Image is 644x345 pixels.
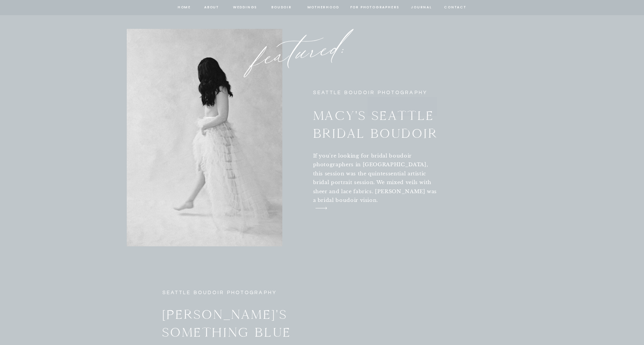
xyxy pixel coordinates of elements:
[162,288,291,298] h2: Seattle Boudoir PhotographY
[307,4,339,11] a: Motherhood
[232,4,258,11] a: Weddings
[313,88,435,99] h2: Seattle Boudoir PhotographY
[177,4,192,11] a: home
[162,306,345,344] a: [PERSON_NAME]'s Something Blue Bridal Boudoir
[204,4,220,11] a: about
[443,4,468,11] a: contact
[221,19,386,91] h2: featured:
[410,4,433,11] a: journal
[350,4,400,11] a: for photographers
[313,107,455,142] a: Macy's Seattle Bridal Boudoir
[313,151,439,196] a: If you're looking for bridal boudoir photographers in [GEOGRAPHIC_DATA], this session was the qui...
[271,4,293,11] a: BOUDOIR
